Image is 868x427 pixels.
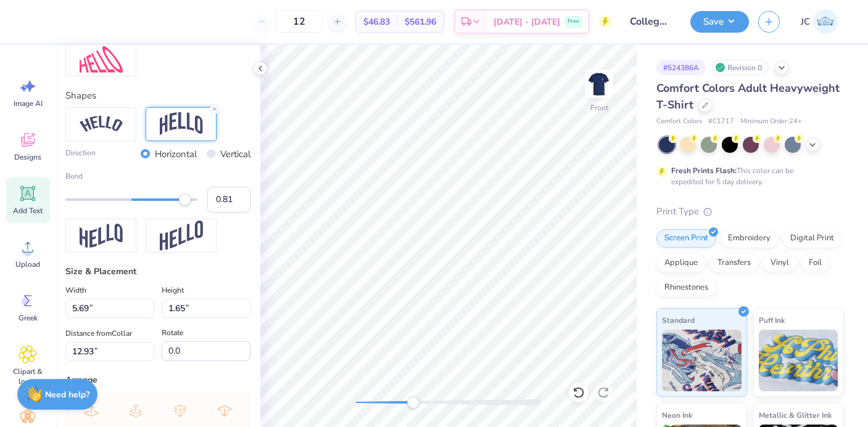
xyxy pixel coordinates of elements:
strong: Need help? [45,389,89,401]
span: $561.96 [405,15,436,28]
label: Direction [65,147,96,161]
span: Image AI [14,99,43,108]
span: Clipart & logos [7,367,48,386]
span: [DATE] - [DATE] [494,15,560,28]
span: Comfort Colors [656,116,702,127]
strong: Fresh Prints Flash: [671,166,737,176]
div: Front [590,102,608,113]
span: $46.83 [363,15,390,28]
span: Standard [662,314,695,327]
label: Bend [65,171,250,182]
div: Embroidery [720,229,779,248]
span: Puff Ink [759,314,785,327]
div: Screen Print [656,229,716,248]
div: # 524386A [656,60,706,75]
div: Applique [656,254,706,272]
img: Flag [80,224,123,248]
span: Comfort Colors Adult Heavyweight T-Shirt [656,81,840,112]
div: Accessibility label [179,193,191,206]
label: Rotate [162,325,183,340]
input: – – [275,10,323,33]
span: Minimum Order: 24 + [740,116,802,127]
img: Puff Ink [759,330,838,391]
img: Arc [80,116,123,132]
img: Jack Chodkowski [813,9,838,34]
div: Size & Placement [65,265,250,278]
div: This color can be expedited for 5 day delivery. [671,165,823,187]
span: Designs [14,152,41,162]
input: Untitled Design [621,9,681,34]
label: Distance from Collar [65,326,132,341]
div: Vinyl [763,254,797,272]
div: Accessibility label [407,396,420,409]
label: Height [162,283,184,298]
div: Transfers [709,254,759,272]
div: Revision 0 [712,60,769,75]
label: Width [65,283,86,298]
span: JC [801,15,810,29]
button: Save [690,11,749,33]
img: Free Distort [80,46,123,73]
div: Print Type [656,205,843,219]
label: Vertical [220,147,250,161]
img: Front [587,71,611,96]
label: Horizontal [155,147,197,161]
img: Rise [160,221,203,251]
span: Neon Ink [662,409,692,421]
a: JC [795,9,843,34]
img: Standard [662,330,742,391]
div: Foil [801,254,830,272]
span: Metallic & Glitter Ink [759,409,832,421]
span: Add Text [13,206,43,216]
div: Arrange [65,373,250,386]
span: Greek [19,313,38,323]
div: Rhinestones [656,279,716,297]
img: Arch [160,112,203,136]
span: # C1717 [708,116,734,127]
label: Shapes [65,89,96,103]
span: Upload [15,259,40,269]
span: Free [568,17,579,26]
div: Digital Print [782,229,842,248]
